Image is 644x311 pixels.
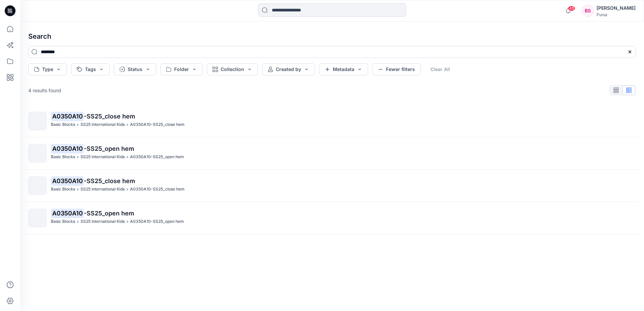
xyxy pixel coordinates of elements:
[319,63,368,75] button: Metadata
[130,186,185,193] p: A0350A10-SS25_close hem
[80,218,125,225] p: SS25 International Kids
[71,63,110,75] button: Tags
[84,145,134,152] span: -SS25_open hem
[126,153,129,161] p: >
[597,4,636,12] div: [PERSON_NAME]
[28,63,67,75] button: Type
[51,186,75,193] p: Basic Blocks
[51,153,75,161] p: Basic Blocks
[24,108,640,134] a: A0350A10-SS25_close hemBasic Blocks>SS25 International Kids>A0350A10-SS25_close hem
[24,205,640,231] a: A0350A10-SS25_open hemBasic Blocks>SS25 International Kids>A0350A10-SS25_open hem
[51,111,84,121] mark: A0350A10
[80,121,125,128] p: SS25 International Kids
[24,140,640,167] a: A0350A10-SS25_open hemBasic Blocks>SS25 International Kids>A0350A10-SS25_open hem
[80,186,125,193] p: SS25 International Kids
[51,121,75,128] p: Basic Blocks
[80,153,125,161] p: SS25 International Kids
[114,63,156,75] button: Status
[126,218,129,225] p: >
[76,121,79,128] p: >
[372,63,421,75] button: Fewer filters
[582,5,594,17] div: BS
[84,210,134,217] span: -SS25_open hem
[51,144,84,153] mark: A0350A10
[597,12,636,17] div: Puma
[51,208,84,218] mark: A0350A10
[84,113,135,120] span: -SS25_close hem
[76,153,79,161] p: >
[23,27,641,46] h4: Search
[130,218,184,225] p: A0350A10-SS25_open hem
[76,218,79,225] p: >
[207,63,258,75] button: Collection
[160,63,203,75] button: Folder
[51,176,84,185] mark: A0350A10
[51,218,75,225] p: Basic Blocks
[130,121,185,128] p: A0350A10-SS25_close hem
[76,186,79,193] p: >
[126,121,129,128] p: >
[24,172,640,199] a: A0350A10-SS25_close hemBasic Blocks>SS25 International Kids>A0350A10-SS25_close hem
[130,153,184,161] p: A0350A10-SS25_open hem
[126,186,129,193] p: >
[262,63,315,75] button: Created by
[28,87,61,94] p: 4 results found
[568,6,575,11] span: 45
[84,177,135,184] span: -SS25_close hem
